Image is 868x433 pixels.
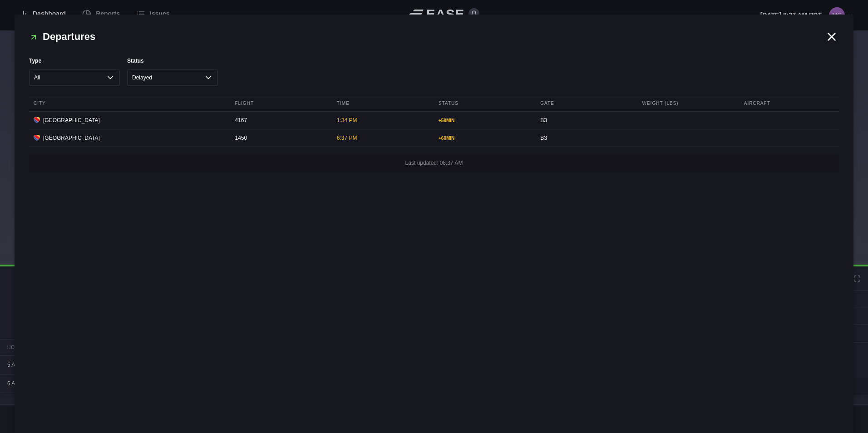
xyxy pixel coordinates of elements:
[337,117,357,123] span: 1:34 PM
[29,29,824,44] h2: Departures
[536,95,635,111] div: Gate
[43,134,100,142] span: [GEOGRAPHIC_DATA]
[332,95,432,111] div: Time
[638,95,737,111] div: Weight (lbs)
[231,95,330,111] div: Flight
[231,129,330,147] div: 1450
[127,57,218,65] label: Status
[29,57,120,65] label: Type
[337,135,357,141] span: 6:37 PM
[439,117,529,124] div: + 59 MIN
[43,116,100,124] span: [GEOGRAPHIC_DATA]
[740,95,839,111] div: Aircraft
[231,112,330,129] div: 4167
[540,135,547,141] span: B3
[540,117,547,123] span: B3
[434,95,533,111] div: Status
[29,95,228,111] div: City
[29,154,839,172] div: Last updated: 08:37 AM
[439,135,529,142] div: + 60 MIN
